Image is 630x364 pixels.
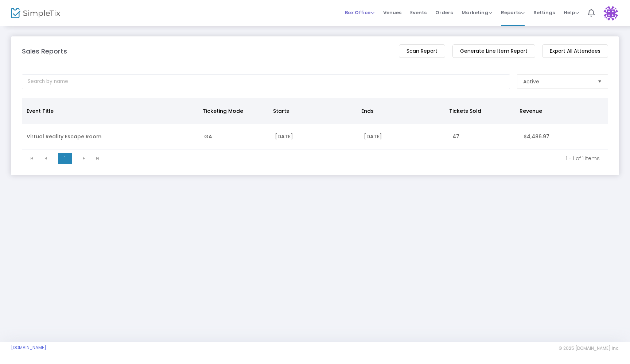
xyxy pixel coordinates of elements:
[501,9,525,16] span: Reports
[559,345,619,351] span: © 2025 [DOMAIN_NAME] Inc.
[22,98,198,124] th: Event Title
[533,3,555,22] span: Settings
[445,98,515,124] th: Tickets Sold
[523,78,539,85] span: Active
[110,155,600,162] kendo-pager-info: 1 - 1 of 1 items
[410,3,427,22] span: Events
[11,345,46,351] a: [DOMAIN_NAME]
[519,124,608,150] td: $4,486.97
[22,124,200,150] td: Virtual Reality Escape Room
[269,98,357,124] th: Starts
[22,74,510,89] input: Search by name
[452,44,535,58] m-button: Generate Line Item Report
[399,44,445,58] m-button: Scan Report
[462,9,492,16] span: Marketing
[383,3,401,22] span: Venues
[22,46,67,56] m-panel-title: Sales Reports
[198,98,269,124] th: Ticketing Mode
[345,9,374,16] span: Box Office
[542,44,608,58] m-button: Export All Attendees
[357,98,445,124] th: Ends
[564,9,579,16] span: Help
[595,75,605,88] button: Select
[359,124,448,150] td: [DATE]
[22,98,608,150] div: Data table
[435,3,453,22] span: Orders
[448,124,519,150] td: 47
[200,124,271,150] td: GA
[271,124,359,150] td: [DATE]
[520,107,542,115] span: Revenue
[58,153,72,164] span: Page 1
